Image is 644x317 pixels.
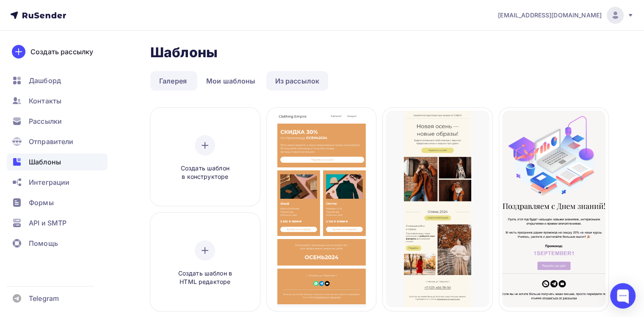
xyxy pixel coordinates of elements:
[150,71,196,91] a: Галерея
[7,113,108,130] a: Рассылки
[498,11,602,19] span: [EMAIL_ADDRESS][DOMAIN_NAME]
[29,96,61,106] span: Контакты
[266,71,329,91] a: Из рассылок
[498,7,634,24] a: [EMAIL_ADDRESS][DOMAIN_NAME]
[7,194,108,211] a: Формы
[30,47,93,57] div: Создать рассылку
[29,136,74,147] span: Отправители
[7,153,108,170] a: Шаблоны
[29,177,69,187] span: Интеграции
[29,116,62,126] span: Рассылки
[150,44,218,61] h2: Шаблоны
[165,164,245,181] span: Создать шаблон в конструкторе
[29,218,66,228] span: API и SMTP
[29,157,61,167] span: Шаблоны
[29,75,61,86] span: Дашборд
[29,238,58,248] span: Помощь
[165,269,245,286] span: Создать шаблон в HTML редакторе
[7,72,108,89] a: Дашборд
[197,71,265,91] a: Мои шаблоны
[7,133,108,150] a: Отправители
[7,92,108,109] a: Контакты
[29,293,59,303] span: Telegram
[29,197,54,208] span: Формы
